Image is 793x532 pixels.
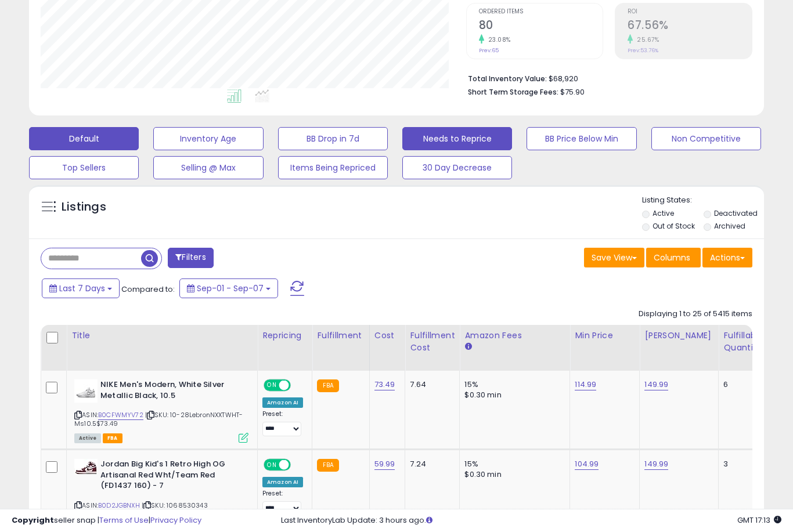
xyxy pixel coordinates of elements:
[42,278,120,298] button: Last 7 Days
[29,156,139,179] button: Top Sellers
[150,515,201,526] a: Privacy Policy
[317,330,364,342] div: Fulfillment
[527,127,636,150] button: BB Price Below Min
[560,86,585,97] span: $75.90
[12,515,201,526] div: seller snap | |
[121,284,175,295] span: Compared to:
[265,381,279,390] span: ON
[575,379,596,390] a: 114.99
[317,459,338,472] small: FBA
[410,379,450,390] div: 7.64
[153,127,263,150] button: Inventory Age
[59,283,105,294] span: Last 7 Days
[464,330,565,342] div: Amazon Fees
[653,221,695,231] label: Out of Stock
[479,47,499,54] small: Prev: 65
[374,379,395,390] a: 73.49
[723,459,759,469] div: 3
[464,459,561,469] div: 15%
[628,9,752,15] span: ROI
[197,283,264,294] span: Sep-01 - Sep-07
[468,71,744,85] li: $68,920
[278,156,388,179] button: Items Being Repriced
[575,458,599,470] a: 104.99
[153,156,263,179] button: Selling @ Max
[265,460,279,470] span: ON
[584,248,644,267] button: Save View
[653,208,674,218] label: Active
[646,248,701,267] button: Columns
[402,156,512,179] button: 30 Day Decrease
[262,477,303,487] div: Amazon AI
[262,410,303,436] div: Preset:
[410,459,450,469] div: 7.24
[702,248,752,267] button: Actions
[410,330,455,354] div: Fulfillment Cost
[644,330,713,342] div: [PERSON_NAME]
[575,330,635,342] div: Min Price
[639,309,752,320] div: Displaying 1 to 25 of 5415 items
[737,515,781,526] span: 2025-09-15 17:13 GMT
[644,379,668,390] a: 149.99
[12,515,54,526] strong: Copyright
[317,379,338,392] small: FBA
[651,127,761,150] button: Non Competitive
[168,248,213,268] button: Filters
[71,330,253,342] div: Title
[484,35,511,44] small: 23.08%
[262,397,303,408] div: Amazon AI
[74,379,248,441] div: ASIN:
[289,460,308,470] span: OFF
[654,252,690,263] span: Columns
[633,35,659,44] small: 25.67%
[468,74,547,84] b: Total Inventory Value:
[714,221,745,231] label: Archived
[278,127,388,150] button: BB Drop in 7d
[402,127,512,150] button: Needs to Reprice
[262,330,307,342] div: Repricing
[464,379,561,390] div: 15%
[98,410,143,420] a: B0CFWMYV72
[262,490,303,516] div: Preset:
[642,195,764,206] p: Listing States:
[100,459,241,494] b: Jordan Big Kid's 1 Retro High OG Artisanal Red Wht/Team Red (FD1437 160) - 7
[464,469,561,480] div: $0.30 min
[179,278,278,298] button: Sep-01 - Sep-07
[723,330,763,354] div: Fulfillable Quantity
[62,199,106,215] h5: Listings
[644,458,668,470] a: 149.99
[479,19,603,34] h2: 80
[628,47,658,54] small: Prev: 53.76%
[464,342,471,352] small: Amazon Fees.
[74,433,101,443] span: All listings currently available for purchase on Amazon
[374,330,401,342] div: Cost
[100,379,241,404] b: NIKE Men's Modern, White Silver Metallic Black, 10.5
[374,458,395,470] a: 59.99
[74,379,98,403] img: 21knwxno-PL._SL40_.jpg
[479,9,603,15] span: Ordered Items
[714,208,758,218] label: Deactivated
[289,381,308,390] span: OFF
[99,515,149,526] a: Terms of Use
[74,410,243,428] span: | SKU: 10-28LebronNXXTWHT-Ms10.5$73.49
[29,127,139,150] button: Default
[468,87,558,97] b: Short Term Storage Fees:
[281,515,781,526] div: Last InventoryLab Update: 3 hours ago.
[103,433,122,443] span: FBA
[628,19,752,34] h2: 67.56%
[723,379,759,390] div: 6
[74,459,98,475] img: 31-vIGlQWgL._SL40_.jpg
[464,390,561,400] div: $0.30 min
